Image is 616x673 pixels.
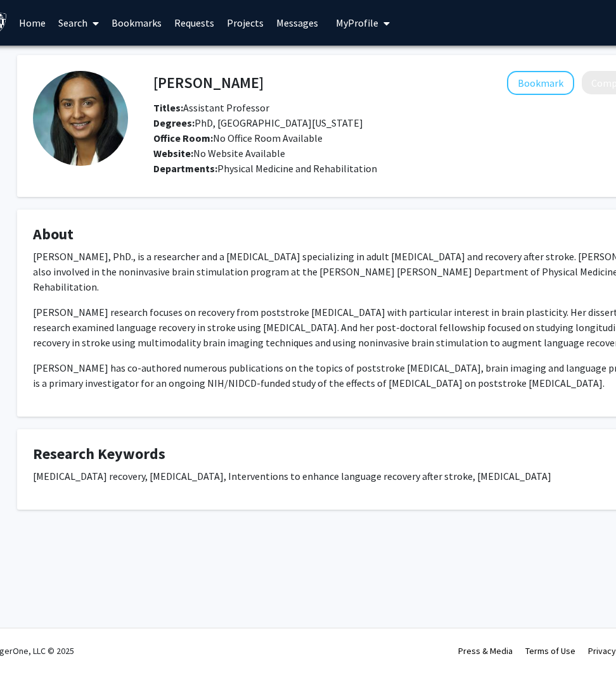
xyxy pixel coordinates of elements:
[153,132,323,144] span: No Office Room Available
[13,1,52,45] a: Home
[52,1,105,45] a: Search
[458,645,513,657] a: Press & Media
[336,16,378,29] span: My Profile
[10,616,54,664] iframe: Chat
[221,1,270,45] a: Projects
[525,645,575,657] a: Terms of Use
[105,1,168,45] a: Bookmarks
[153,162,217,175] b: Departments:
[153,147,285,160] span: No Website Available
[153,116,195,129] b: Degrees:
[153,71,264,94] h4: [PERSON_NAME]
[33,71,128,166] img: Profile Picture
[153,101,183,114] b: Titles:
[153,101,269,114] span: Assistant Professor
[217,162,377,175] span: Physical Medicine and Rehabilitation
[153,116,363,129] span: PhD, [GEOGRAPHIC_DATA][US_STATE]
[153,132,213,144] b: Office Room:
[270,1,324,45] a: Messages
[507,71,574,95] button: Add Rajani Sebastian to Bookmarks
[168,1,221,45] a: Requests
[153,147,193,160] b: Website:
